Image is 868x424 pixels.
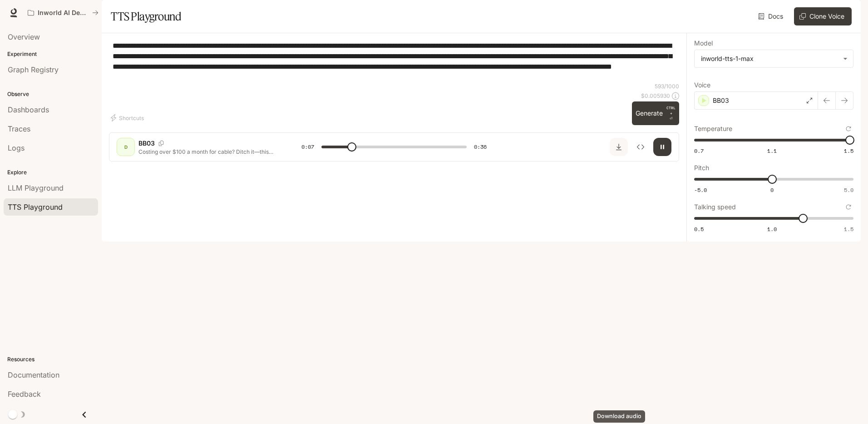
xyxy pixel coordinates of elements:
p: Talking speed [694,204,736,210]
span: 0:36 [474,142,487,151]
p: BB03 [713,96,729,105]
span: -5.0 [694,186,707,194]
span: 1.5 [844,147,853,155]
div: inworld-tts-1-max [695,50,853,67]
p: ⏎ [666,105,676,121]
button: Reset to default [843,124,853,134]
span: 1.5 [844,225,853,233]
span: 0:07 [301,142,314,151]
p: Model [694,40,713,46]
button: Copy Voice ID [155,141,168,146]
button: Reset to default [843,202,853,212]
h1: TTS Playground [111,7,181,25]
span: 0.7 [694,147,704,155]
span: 1.0 [767,225,777,233]
p: Costing over $100 a month for cable? Ditch it—this antenna is under $14 and a lifesaver. I have o... [138,148,280,156]
a: Docs [756,7,787,25]
span: 5.0 [844,186,853,194]
p: 593 / 1000 [655,82,679,90]
button: Inspect [631,138,650,156]
div: inworld-tts-1-max [701,54,838,63]
div: D [118,140,133,154]
p: Inworld AI Demos [38,9,89,17]
p: Voice [694,82,710,88]
button: GenerateCTRL +⏎ [632,101,679,125]
p: CTRL + [666,105,676,116]
button: Clone Voice [794,7,852,25]
span: 0 [770,186,774,194]
p: Temperature [694,126,732,132]
div: Download audio [593,410,645,423]
p: $ 0.005930 [641,92,670,100]
span: 1.1 [767,147,777,155]
button: Shortcuts [109,111,148,125]
button: Download audio [610,138,628,156]
p: BB03 [138,139,155,148]
span: 0.5 [694,225,704,233]
button: All workspaces [24,4,103,22]
p: Pitch [694,165,709,171]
